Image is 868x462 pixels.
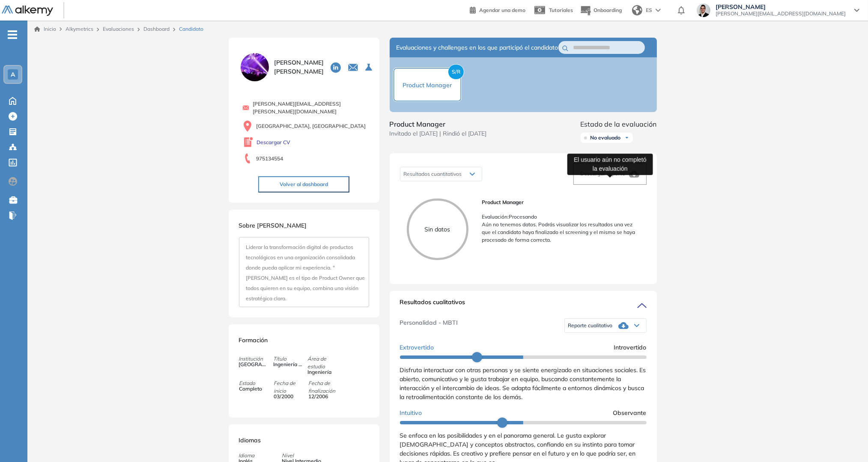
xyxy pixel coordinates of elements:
[656,9,661,12] img: arrow
[239,436,261,444] span: Idiomas
[273,361,302,368] span: Ingeniería Civil Informatica
[400,298,465,311] span: Resultados cualitativos
[258,176,349,192] button: Volver al dashboard
[34,25,56,33] a: Inicio
[282,452,322,459] span: Nivel
[591,134,621,141] span: No evaluado
[390,129,487,138] span: Invitado el [DATE] | Rindió el [DATE]
[239,385,268,393] span: Completo
[239,355,273,363] span: Institución
[239,379,273,387] span: Estado
[66,26,93,32] span: Alkymetrics
[239,452,255,459] span: Idioma
[2,6,53,16] img: Logo
[580,1,622,20] button: Onboarding
[307,355,342,370] span: Área de estudio
[470,4,525,15] a: Agendar una demo
[613,409,647,418] span: Observante
[581,119,657,129] span: Estado de la evaluación
[397,43,558,52] span: Evaluaciones y challenges en los que participó el candidato
[567,154,653,175] div: El usuario aún no completó la evaluación
[568,322,613,329] span: Reporte cualitativo
[479,7,525,13] span: Agendar una demo
[239,51,271,83] img: PROFILE_MENU_LOGO_USER
[403,81,452,89] span: Product Manager
[257,139,291,146] a: Descargar CV
[614,343,647,352] span: Introvertido
[482,213,640,221] p: Evaluación : Procesando
[143,26,170,32] a: Dashboard
[103,26,134,32] a: Evaluaciones
[400,343,434,352] span: Extrovertido
[8,34,17,36] i: -
[624,135,629,140] img: Ícono de flecha
[308,393,337,400] span: 12/2006
[482,198,640,206] span: Product Manager
[400,409,422,418] span: Intuitivo
[11,71,15,78] span: A
[179,25,203,33] span: Candidato
[239,336,268,344] span: Formación
[632,5,642,15] img: world
[273,355,307,363] span: Título
[239,361,268,368] span: [GEOGRAPHIC_DATA] INACAP
[274,58,324,76] span: [PERSON_NAME] [PERSON_NAME]
[390,119,487,129] span: Product Manager
[646,6,652,14] span: ES
[716,10,846,17] span: [PERSON_NAME][EMAIL_ADDRESS][DOMAIN_NAME]
[253,100,369,115] span: [PERSON_NAME][EMAIL_ADDRESS][PERSON_NAME][DOMAIN_NAME]
[716,3,846,10] span: [PERSON_NAME]
[307,368,337,376] span: Ingeniería
[256,155,283,163] span: 975134554
[594,7,622,13] span: Onboarding
[308,379,343,395] span: Fecha de finalización
[274,393,303,400] span: 03/2000
[246,244,365,302] span: Liderar la transformación digital de productos tecnológicos en una organización consolidada donde...
[448,64,464,80] span: S/R
[239,222,307,229] span: Sobre [PERSON_NAME]
[400,318,458,333] span: Personalidad - MBTI
[409,225,466,234] p: Sin datos
[549,7,573,13] span: Tutoriales
[257,122,366,130] span: [GEOGRAPHIC_DATA], [GEOGRAPHIC_DATA]
[482,221,640,244] p: Aún no tenemos datos. Podrás visualizar los resultados una vez que el candidato haya finalizado e...
[400,366,646,401] span: Disfruta interactuar con otras personas y se siente energizado en situaciones sociales. Es abiert...
[274,379,308,395] span: Fecha de inicio
[404,171,462,177] span: Resultados cuantitativos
